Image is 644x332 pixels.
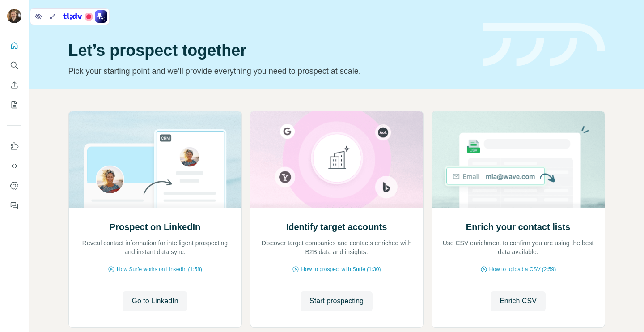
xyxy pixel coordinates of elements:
[301,265,381,273] span: How to prospect with Surfe (1:30)
[68,111,242,208] img: Prospect on LinkedIn
[131,296,178,306] span: Go to LinkedIn
[500,296,537,306] span: Enrich CSV
[491,291,546,311] button: Enrich CSV
[7,77,21,93] button: Enrich CSV
[123,291,187,311] button: Go to LinkedIn
[7,38,21,54] button: Quick start
[7,197,21,213] button: Feedback
[7,97,21,113] button: My lists
[7,9,21,23] img: Avatar
[68,42,472,60] h1: Let’s prospect together
[250,111,424,208] img: Identify target accounts
[432,111,605,208] img: Enrich your contact lists
[7,178,21,194] button: Dashboard
[286,221,387,233] h2: Identify target accounts
[7,138,21,154] button: Use Surfe on LinkedIn
[7,158,21,174] button: Use Surfe API
[68,65,472,77] p: Pick your starting point and we’ll provide everything you need to prospect at scale.
[301,291,373,311] button: Start prospecting
[78,238,233,256] p: Reveal contact information for intelligent prospecting and instant data sync.
[441,238,596,256] p: Use CSV enrichment to confirm you are using the best data available.
[309,296,364,306] span: Start prospecting
[68,17,472,26] div: Quick start
[117,265,202,273] span: How Surfe works on LinkedIn (1:58)
[466,221,570,233] h2: Enrich your contact lists
[489,265,556,273] span: How to upload a CSV (2:59)
[483,23,605,67] img: banner
[110,221,200,233] h2: Prospect on LinkedIn
[7,57,21,73] button: Search
[259,238,414,256] p: Discover target companies and contacts enriched with B2B data and insights.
